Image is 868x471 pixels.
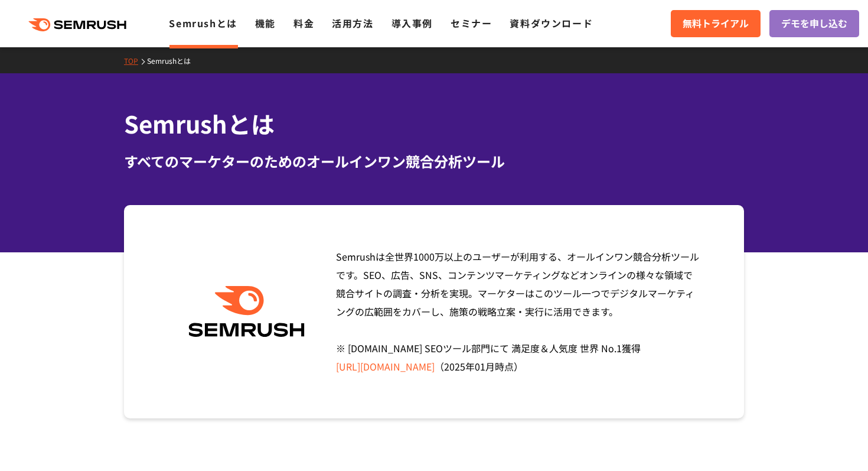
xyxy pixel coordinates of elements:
span: Semrushは全世界1000万以上のユーザーが利用する、オールインワン競合分析ツールです。SEO、広告、SNS、コンテンツマーケティングなどオンラインの様々な領域で競合サイトの調査・分析を実現... [336,249,699,373]
a: Semrushとは [147,56,200,66]
a: 資料ダウンロード [510,16,593,30]
a: [URL][DOMAIN_NAME] [336,359,435,373]
a: TOP [124,56,147,66]
span: 無料トライアル [683,16,749,31]
a: 導入事例 [391,16,433,30]
a: Semrushとは [169,16,237,30]
a: 機能 [255,16,276,30]
div: すべてのマーケターのためのオールインワン競合分析ツール [124,151,744,172]
a: セミナー [451,16,492,30]
span: デモを申し込む [781,16,847,31]
a: 料金 [293,16,314,30]
a: 活用方法 [332,16,373,30]
a: デモを申し込む [769,10,859,37]
h1: Semrushとは [124,106,744,141]
img: Semrush [182,286,311,337]
a: 無料トライアル [671,10,761,37]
